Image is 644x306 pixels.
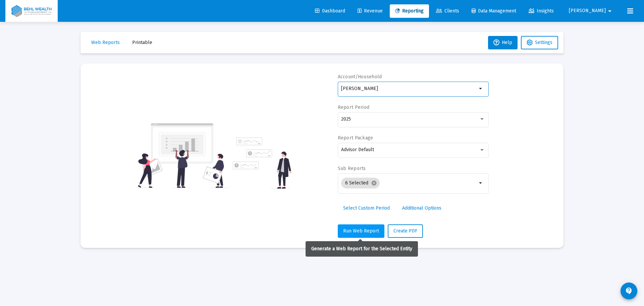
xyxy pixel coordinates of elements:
span: Data Management [472,8,516,14]
button: [PERSON_NAME] [561,4,622,17]
span: Create PDF [393,228,417,234]
span: [PERSON_NAME] [569,8,606,14]
span: Help [493,40,512,45]
span: Revenue [358,8,383,14]
img: reporting-alt [233,137,291,189]
span: Insights [529,8,554,14]
a: Reporting [390,4,429,18]
button: Settings [521,36,558,49]
button: Web Reports [86,36,125,49]
mat-icon: arrow_drop_down [477,85,485,93]
button: Run Web Report [338,224,384,238]
button: Help [488,36,518,49]
mat-icon: cancel [371,180,377,186]
button: Printable [127,36,158,49]
span: Select Custom Period [343,205,390,211]
span: Settings [535,40,552,45]
label: Report Period [338,104,370,110]
span: Advisor Default [341,147,374,152]
mat-chip-list: Selection [341,176,477,190]
span: Web Reports [91,40,120,45]
mat-chip: 6 Selected [341,178,380,188]
label: Sub Reports [338,166,366,171]
a: Dashboard [310,4,351,18]
mat-icon: contact_support [625,287,633,295]
mat-icon: arrow_drop_down [477,179,485,187]
button: Create PDF [388,224,423,238]
span: Additional Options [402,205,441,211]
span: Clients [436,8,459,14]
input: Search or select an account or household [341,86,477,91]
span: 2025 [341,116,351,122]
a: Insights [523,4,559,18]
span: Run Web Report [343,228,379,234]
img: reporting [137,122,229,189]
span: Dashboard [315,8,345,14]
a: Revenue [352,4,388,18]
label: Report Package [338,135,373,141]
span: Reporting [395,8,424,14]
a: Data Management [466,4,522,18]
img: Dashboard [10,4,53,18]
span: Printable [132,40,152,45]
a: Clients [431,4,465,18]
mat-icon: arrow_drop_down [606,4,614,18]
label: Account/Household [338,74,382,80]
